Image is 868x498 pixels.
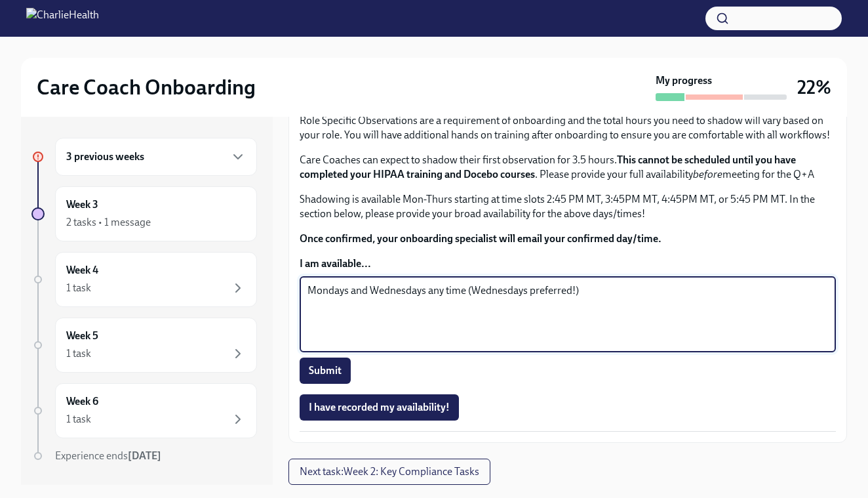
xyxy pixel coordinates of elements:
[797,75,831,99] h3: 22%
[300,153,836,182] p: Care Coaches can expect to shadow their first observation for 3.5 hours. . Please provide your fu...
[66,281,91,295] div: 1 task
[66,346,91,361] div: 1 task
[309,364,342,377] span: Submit
[31,186,257,241] a: Week 32 tasks • 1 message
[66,215,151,230] div: 2 tasks • 1 message
[26,8,99,29] img: CharlieHealth
[128,449,161,462] strong: [DATE]
[288,459,490,485] button: Next task:Week 2: Key Compliance Tasks
[66,394,98,409] h6: Week 6
[300,358,351,384] button: Submit
[31,252,257,307] a: Week 41 task
[656,73,712,88] strong: My progress
[300,114,836,142] p: Role Specific Observations are a requirement of onboarding and the total hours you need to shadow...
[66,263,98,278] h6: Week 4
[66,197,98,212] h6: Week 3
[300,394,459,421] button: I have recorded my availability!
[31,318,257,373] a: Week 51 task
[66,150,144,164] h6: 3 previous weeks
[55,449,161,462] span: Experience ends
[31,383,257,438] a: Week 61 task
[300,465,479,478] span: Next task : Week 2: Key Compliance Tasks
[309,401,450,414] span: I have recorded my availability!
[37,74,256,100] h2: Care Coach Onboarding
[300,257,836,271] label: I am available...
[307,283,828,346] textarea: Mondays and Wednesdays any time (Wednesdays preferred!)
[66,412,91,426] div: 1 task
[300,192,836,221] p: Shadowing is available Mon-Thurs starting at time slots 2:45 PM MT, 3:45PM MT, 4:45PM MT, or 5:45...
[55,138,257,176] div: 3 previous weeks
[693,168,722,180] em: before
[300,232,661,245] strong: Once confirmed, your onboarding specialist will email your confirmed day/time.
[66,329,98,343] h6: Week 5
